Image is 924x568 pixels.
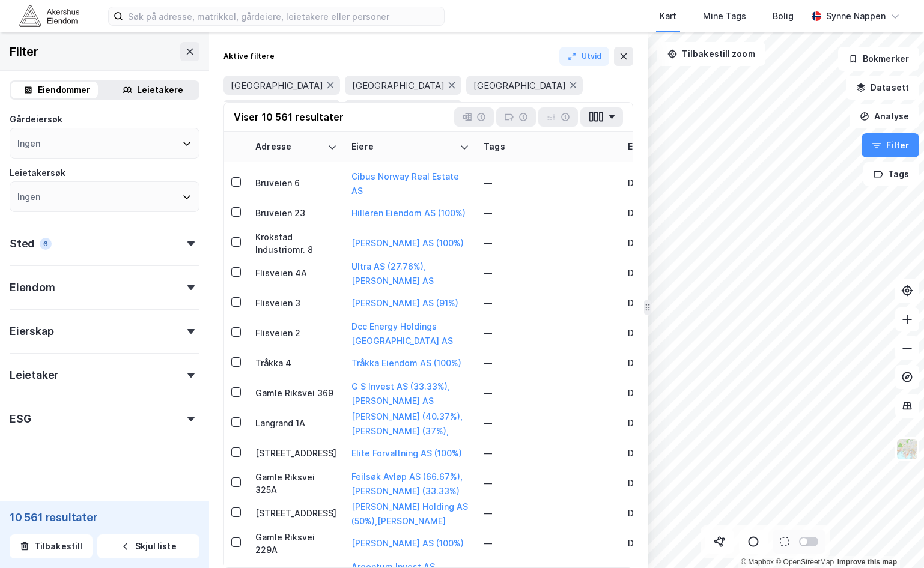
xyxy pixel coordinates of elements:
div: Drammen, 240/16 [628,447,710,459]
span: [GEOGRAPHIC_DATA] [473,80,566,91]
div: Leietaker [10,368,58,382]
div: Drammen, 237/3 [628,357,710,369]
div: ESG [10,412,31,426]
button: Tilbakestill zoom [657,42,765,66]
div: Sted [10,237,35,251]
span: [GEOGRAPHIC_DATA] [231,80,323,91]
span: [GEOGRAPHIC_DATA] [352,80,445,91]
div: Drammen, 230/147 [628,177,710,189]
div: Langrand 1A [255,417,337,429]
div: Drammen, 240/22 [628,477,710,489]
div: — [484,474,613,493]
button: 2 mer [466,101,500,117]
div: Bruveien 6 [255,177,337,189]
div: Gamle Riksvei 229A [255,531,337,556]
div: Drammen, 242/112 [628,537,710,549]
button: Utvid [559,47,610,66]
div: Ingen [17,136,40,151]
div: Gamle Riksvei 325A [255,471,337,496]
button: Bokmerker [838,47,919,71]
div: Eiendom [628,141,695,153]
div: [STREET_ADDRESS] [255,507,337,519]
div: Flisveien 2 [255,327,337,339]
div: Leietakere [137,83,183,97]
div: — [484,294,613,313]
div: Gamle Riksvei 369 [255,387,337,399]
div: — [484,384,613,403]
div: Bruveien 23 [255,207,337,219]
div: [STREET_ADDRESS] [255,447,337,459]
div: Eiendom [10,280,55,295]
div: Eiere [351,141,455,153]
button: Filter [862,133,919,157]
div: Eierskap [10,324,53,339]
div: Mine Tags [703,9,746,23]
div: — [484,534,613,553]
div: Synne Nappen [826,9,886,23]
img: akershus-eiendom-logo.9091f326c980b4bce74ccdd9f866810c.svg [19,5,79,26]
div: — [484,324,613,343]
a: OpenStreetMap [776,558,834,566]
button: Skjul liste [97,534,199,558]
div: — [484,234,613,253]
div: Drammen, 232/36 [628,207,710,219]
div: Drammen, 237/24 [628,387,710,399]
div: Drammen, 236/150 [628,267,710,279]
img: Z [896,438,919,461]
div: — [484,354,613,373]
div: Drammen, 236/159 [628,327,710,339]
div: 10 561 resultater [10,510,199,525]
div: Flisveien 3 [255,297,337,309]
div: Leietakersøk [10,166,65,180]
div: Kontrollprogram for chat [864,510,924,568]
div: — [484,444,613,463]
div: Drammen, 236/155 [628,297,710,309]
div: — [484,414,613,433]
input: Søk på adresse, matrikkel, gårdeiere, leietakere eller personer [123,7,444,25]
div: Drammen, 242/50 [628,507,710,519]
button: Analyse [850,104,919,128]
div: Tags [484,141,613,153]
div: Filter [10,42,38,61]
a: Mapbox [741,558,774,566]
div: 6 [40,238,52,250]
div: Kart [660,9,676,23]
div: — [484,204,613,223]
div: Gårdeiersøk [10,112,62,127]
div: Drammen, 237/46 [628,417,710,429]
div: — [484,264,613,283]
a: Improve this map [837,558,897,566]
div: — [484,174,613,193]
button: Tags [863,162,919,186]
button: Datasett [846,76,919,100]
div: — [484,504,613,523]
iframe: Chat Widget [864,510,924,568]
div: Viser 10 561 resultater [234,110,344,124]
div: Ingen [17,190,40,204]
div: Aktive filtere [223,52,275,61]
div: Adresse [255,141,323,153]
div: Krokstad Industriomr. 8 [255,231,337,256]
div: Eiendommer [38,83,90,97]
button: Tilbakestill [10,534,93,558]
div: Tråkka 4 [255,357,337,369]
div: Bolig [773,9,794,23]
div: Flisveien 4A [255,267,337,279]
div: Drammen, 236/125 [628,237,710,249]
